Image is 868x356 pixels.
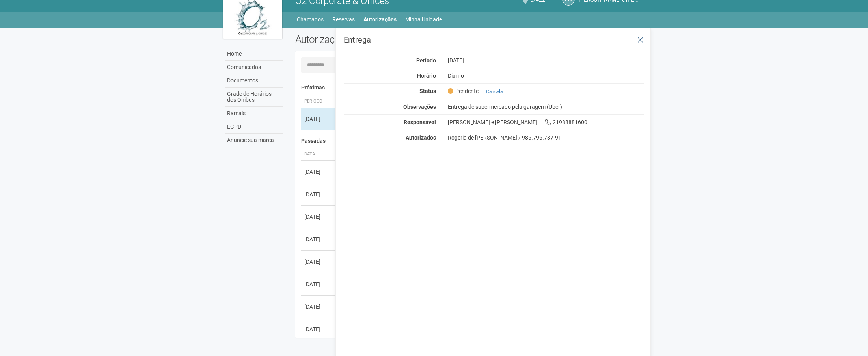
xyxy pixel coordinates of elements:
div: [PERSON_NAME] e [PERSON_NAME] 21988881600 [442,119,650,126]
a: Reservas [332,14,355,25]
strong: Responsável [404,119,436,125]
a: Documentos [225,74,283,88]
div: [DATE] [304,115,333,123]
a: Minha Unidade [405,14,442,25]
a: Comunicados [225,61,283,74]
strong: Observações [403,104,436,110]
div: [DATE] [304,280,333,288]
div: [DATE] [304,258,333,266]
div: [DATE] [304,303,333,311]
h2: Autorizações [295,34,464,45]
div: Diurno [442,72,650,79]
a: Autorizações [363,14,397,25]
a: Chamados [297,14,324,25]
span: | [482,89,483,94]
a: Ramais [225,107,283,120]
strong: Período [416,57,436,63]
h3: Entrega [344,36,644,44]
div: [DATE] [304,190,333,198]
div: [DATE] [442,57,650,64]
strong: Autorizados [406,134,436,141]
th: Período [301,95,337,108]
a: Home [225,47,283,61]
strong: Horário [417,73,436,79]
h4: Passadas [301,138,639,144]
a: LGPD [225,120,283,134]
a: Grade de Horários dos Ônibus [225,88,283,107]
div: Rogeria de [PERSON_NAME] / 986.796.787-91 [448,134,644,141]
div: [DATE] [304,213,333,221]
a: Cancelar [486,89,504,94]
div: [DATE] [304,325,333,333]
div: [DATE] [304,235,333,243]
strong: Status [419,88,436,94]
a: Anuncie sua marca [225,134,283,147]
h4: Próximas [301,85,639,91]
div: [DATE] [304,168,333,176]
div: Entrega de supermercado pela garagem (Uber) [442,103,650,110]
span: Pendente [448,88,479,95]
th: Data [301,148,337,161]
